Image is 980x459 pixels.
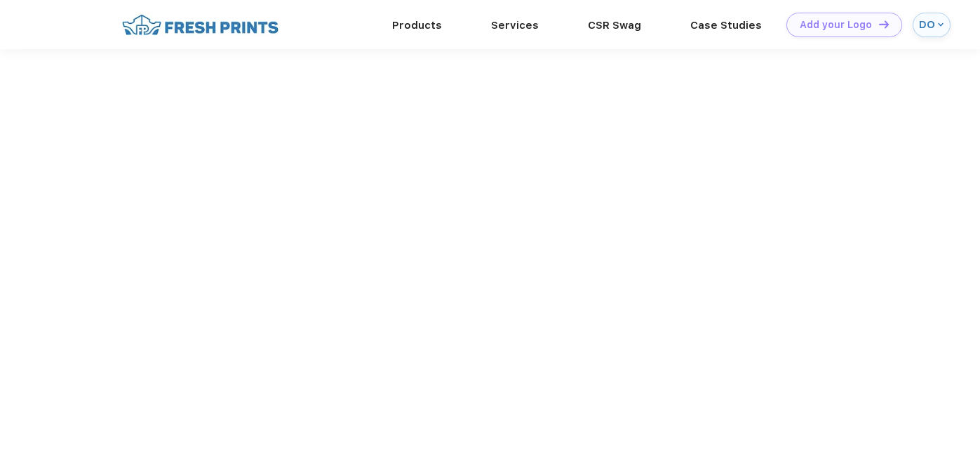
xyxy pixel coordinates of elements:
a: Products [392,19,442,32]
img: arrow_down_blue.svg [938,22,944,27]
div: DO [919,19,934,31]
img: DT [879,20,889,28]
div: Add your Logo [800,19,872,31]
img: fo%20logo%202.webp [118,13,283,37]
